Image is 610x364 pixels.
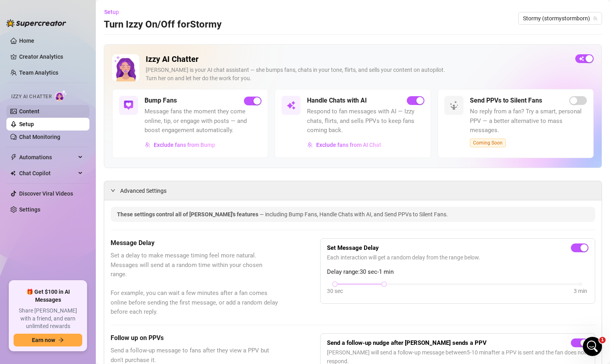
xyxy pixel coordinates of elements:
[307,142,313,148] img: svg%3e
[132,269,147,275] span: News
[40,249,80,281] button: Messages
[46,269,74,275] span: Messages
[145,107,261,135] span: Message fans the moment they come online, tip, or engage with posts — and boost engagement automa...
[19,69,58,76] a: Team Analytics
[470,96,542,105] h5: Send PPVs to Silent Fans
[470,138,506,147] span: Coming Soon
[327,267,588,277] span: Delay range: 30 sec - 1 min
[307,107,424,135] span: Respond to fan messages with AI — Izzy chats, flirts, and sells PPVs to keep fans coming back.
[146,54,569,64] h2: Izzy AI Chatter
[16,247,42,255] div: Update
[120,249,160,281] button: News
[120,186,166,195] span: Advanced Settings
[111,188,115,193] span: expanded
[104,6,125,18] button: Setup
[154,142,215,148] span: Exclude fans from Bump
[124,101,133,110] img: svg%3e
[16,146,143,155] div: Schedule a FREE consulting call:
[14,288,82,304] span: 🎁 Get $100 in AI Messages
[83,121,109,129] div: • 20h ago
[8,106,151,135] div: Profile image for EllaHi sofi, how can I help you?[PERSON_NAME]•20h ago
[11,269,29,275] span: Home
[307,138,382,151] button: Exclude fans from AI Chat
[111,333,280,343] h5: Follow up on PPVs
[449,101,459,110] img: svg%3e
[19,151,76,164] span: Automations
[286,101,296,110] img: svg%3e
[101,13,117,29] img: Profile image for Giselle
[16,158,143,174] button: Find a time
[574,287,587,295] div: 3 min
[470,107,587,135] span: No reply from a fan? Try a smart, personal PPV — a better alternative to mass messages.
[259,211,448,218] span: — including Bump Fans, Handle Chats with AI, and Send PPVs to Silent Fans.
[599,337,606,343] span: 1
[145,142,151,148] img: svg%3e
[593,16,598,21] span: team
[8,94,152,136] div: Recent messageProfile image for EllaHi sofi, how can I help you?[PERSON_NAME]•20h ago
[307,96,367,105] h5: Handle Chats with AI
[19,121,34,127] a: Setup
[19,108,40,115] a: Content
[36,113,122,119] span: Hi sofi, how can I help you?
[327,339,487,346] strong: Send a follow-up nudge after [PERSON_NAME] sends a PPV
[316,142,381,148] span: Exclude fans from AI Chat
[583,337,602,356] iframe: Intercom live chat
[117,211,259,218] span: These settings control all of [PERSON_NAME]'s features
[14,334,82,346] button: Earn nowarrow-right
[19,38,34,44] a: Home
[19,167,76,180] span: Chat Copilot
[116,13,132,29] img: Profile image for Ella
[58,337,64,343] span: arrow-right
[14,307,82,330] span: Share [PERSON_NAME] with a friend, and earn unlimited rewards
[36,121,82,129] div: [PERSON_NAME]
[19,50,83,63] a: Creator Analytics
[145,138,216,151] button: Exclude fans from Bump
[8,184,152,285] div: Izzy just got smarter and safer ✨UpdateImprovement
[10,170,16,176] img: Chat Copilot
[80,249,120,281] button: Help
[104,9,119,15] span: Setup
[327,253,588,262] span: Each interaction will get a random delay from the range below.
[6,19,66,27] img: logo-BBDzfeDw.svg
[16,113,32,129] img: Profile image for Ella
[55,90,67,101] img: AI Chatter
[112,54,139,81] img: Izzy AI Chatter
[19,206,40,213] a: Settings
[146,66,569,83] div: [PERSON_NAME] is your AI chat assistant — she bumps fans, chats in your tone, flirts, and sells y...
[16,16,69,27] img: logo
[45,247,87,255] div: Improvement
[104,18,222,31] h3: Turn Izzy On/Off for Stormy
[19,134,60,140] a: Chat Monitoring
[145,96,177,105] h5: Bump Fans
[16,57,144,70] p: Hi sofi 👋
[85,13,101,29] img: Profile image for Yoni
[16,101,143,109] div: Recent message
[19,190,73,197] a: Discover Viral Videos
[111,186,120,195] div: expanded
[137,13,152,27] div: Close
[327,244,379,251] strong: Set Message Delay
[523,12,597,24] span: Stormy (stormystormborn)
[111,251,280,317] span: Set a delay to make message timing feel more natural. Messages will send at a random time within ...
[8,184,151,240] img: Izzy just got smarter and safer ✨
[16,70,144,84] p: How can we help?
[32,337,55,343] span: Earn now
[327,287,343,295] div: 30 sec
[93,269,106,275] span: Help
[11,93,51,101] span: Izzy AI Chatter
[111,238,280,248] h5: Message Delay
[10,154,17,160] span: thunderbolt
